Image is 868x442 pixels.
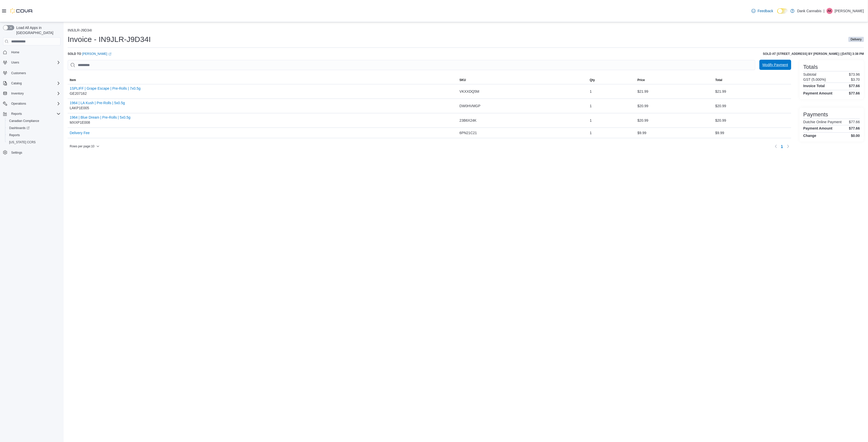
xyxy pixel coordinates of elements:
p: | [823,8,825,14]
button: Inventory [9,90,26,97]
span: Customers [9,70,61,76]
span: Home [9,49,61,55]
nav: Complex example [3,46,61,169]
button: Operations [9,101,28,107]
span: Price [637,78,645,82]
span: Users [9,59,61,66]
button: Page 1 of 1 [779,142,785,150]
span: SKU [460,78,466,82]
a: Feedback [749,6,775,16]
span: 1 [781,144,783,149]
div: $20.99 [713,101,791,111]
span: Users [11,60,19,65]
span: Home [11,50,19,54]
span: Operations [11,102,26,106]
button: Inventory [1,90,63,97]
a: Settings [9,150,24,156]
div: 1 [588,86,635,97]
span: Load All Apps in [GEOGRAPHIC_DATA] [14,25,61,35]
button: 1SPLIFF | Grape Escape | Pre-Rolls | 7x0.5g [70,86,141,90]
button: Operations [1,100,63,107]
h3: Payments [803,112,828,118]
button: Reports [5,132,63,139]
span: Catalog [9,80,61,86]
span: DW0HVMGP [460,103,480,109]
span: Modify Payment [762,62,788,67]
span: Feedback [758,8,773,13]
button: Home [1,49,63,56]
div: 1 [588,101,635,111]
span: Canadian Compliance [7,118,61,124]
button: Delivery Fee [70,131,90,135]
button: Item [68,76,458,84]
p: $3.70 [851,77,860,82]
span: [US_STATE] CCRS [9,140,36,144]
h4: Payment Amount [803,126,833,130]
div: $20.99 [713,115,791,125]
h3: Totals [803,64,818,70]
a: Dashboards [5,124,63,132]
button: Settings [1,149,63,156]
button: SKU [458,76,588,84]
span: Reports [7,132,61,138]
a: Reports [7,132,22,138]
button: Reports [1,110,63,117]
p: $73.96 [849,72,860,76]
span: 6PN21C21 [460,130,477,136]
span: Canadian Compliance [9,119,39,123]
a: Home [9,49,21,55]
button: 1964 | Blue Dream | Pre-Rolls | 5x0.5g [70,115,130,119]
h1: Invoice - IN9JLR-J9D34I [68,34,151,44]
div: $9.99 [713,128,791,138]
span: VKXXDQ5M [460,88,479,94]
span: Reports [11,112,22,116]
h4: $77.66 [849,84,860,88]
p: $77.66 [849,120,860,124]
h4: Invoice Total [803,84,825,88]
button: Rows per page:10 [68,143,101,149]
h4: Payment Amount [803,91,833,95]
div: 1 [588,128,635,138]
button: Catalog [9,80,24,86]
div: 1 [588,115,635,125]
div: GE207162 [70,86,141,97]
div: $21.99 [635,86,713,97]
button: 1964 | LA Kush | Pre-Rolls | 5x0.5g [70,101,125,105]
button: Total [713,76,791,84]
div: $21.99 [713,86,791,97]
span: Dashboards [7,125,61,131]
h4: $77.66 [849,126,860,130]
span: Inventory [11,91,24,96]
h6: GST (5.000%) [803,77,826,82]
div: $9.99 [635,128,713,138]
span: Settings [11,151,22,155]
svg: External link [108,53,111,56]
a: Customers [9,70,28,76]
span: Customers [11,71,26,75]
p: Dank Cannabis [797,8,821,14]
button: Next page [785,143,791,149]
span: Reports [9,111,61,117]
h6: Dutchie Online Payment [803,120,842,124]
button: Reports [9,111,24,117]
button: Canadian Compliance [5,117,63,124]
nav: An example of EuiBreadcrumbs [68,28,864,33]
span: Settings [9,149,61,156]
span: Reports [9,133,20,137]
span: Delivery [851,37,862,42]
div: MXXP1E008 [70,115,130,125]
span: Delivery [848,37,864,42]
button: Previous page [773,143,779,149]
h4: $0.00 [851,134,860,138]
div: LAKP1E005 [70,101,125,111]
button: Modify Payment [759,60,791,70]
button: Customers [1,69,63,76]
div: Sold to [68,52,111,56]
a: Canadian Compliance [7,118,41,124]
div: $20.99 [635,115,713,125]
div: Arshi Kalkat [827,8,833,14]
h6: Sold at [STREET_ADDRESS] by [PERSON_NAME] | [DATE] 3:38 PM [763,52,864,56]
h4: Change [803,134,816,138]
div: $20.99 [635,101,713,111]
